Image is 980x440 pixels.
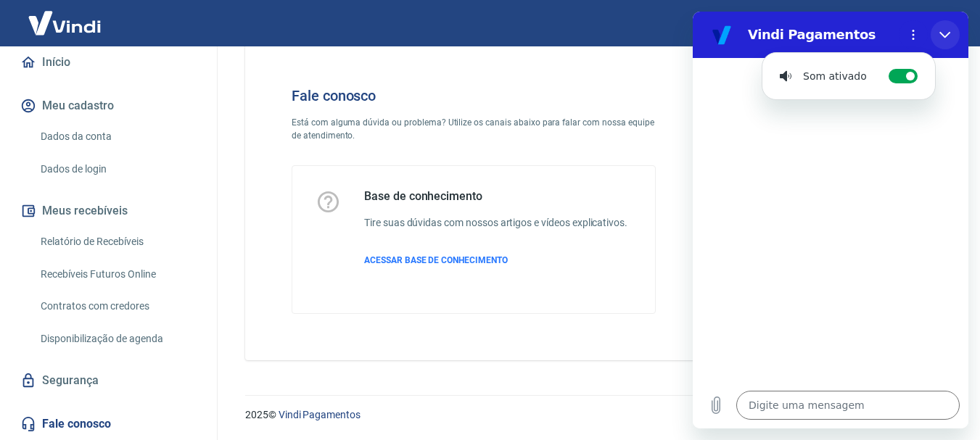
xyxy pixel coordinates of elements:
[364,254,627,267] a: ACESSAR BASE DE CONHECIMENTO
[279,409,361,420] a: Vindi Pagamentos
[364,255,508,265] span: ACESSAR BASE DE CONHECIMENTO
[292,116,656,142] p: Está com alguma dúvida ou problema? Utilize os canais abaixo para falar com nossa equipe de atend...
[35,227,199,257] a: Relatório de Recebíveis
[17,90,199,122] button: Meu cadastro
[292,87,656,104] h4: Fale conosco
[17,46,199,78] a: Início
[35,324,199,354] a: Disponibilização de agenda
[17,408,199,440] a: Fale conosco
[691,64,911,257] img: Fale conosco
[364,189,627,204] h5: Base de conhecimento
[17,1,112,45] img: Vindi
[245,407,945,423] p: 2025 ©
[35,291,199,321] a: Contratos com credores
[17,365,199,397] a: Segurança
[693,12,968,428] iframe: Janela de mensagens
[364,215,627,231] h6: Tire suas dúvidas com nossos artigos e vídeos explicativos.
[35,260,199,289] a: Recebíveis Futuros Online
[17,195,199,227] button: Meus recebíveis
[910,10,963,37] button: Sair
[35,154,199,184] a: Dados de login
[35,122,199,151] a: Dados da conta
